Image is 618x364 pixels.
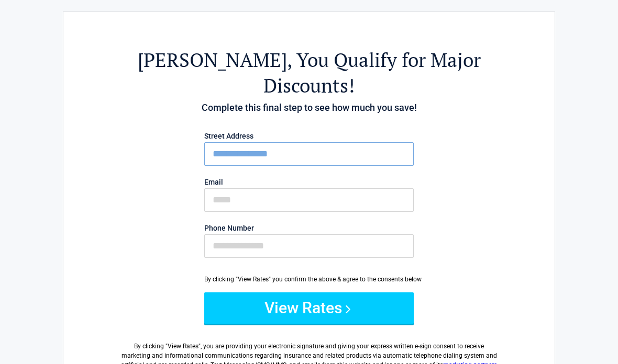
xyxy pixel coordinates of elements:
[168,343,198,350] span: View Rates
[204,178,414,186] label: Email
[204,275,414,284] div: By clicking "View Rates" you confirm the above & agree to the consents below
[204,132,414,140] label: Street Address
[204,292,414,324] button: View Rates
[121,47,497,98] h2: , You Qualify for Major Discounts!
[138,47,287,73] span: [PERSON_NAME]
[121,101,497,115] h4: Complete this final step to see how much you save!
[204,224,414,232] label: Phone Number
